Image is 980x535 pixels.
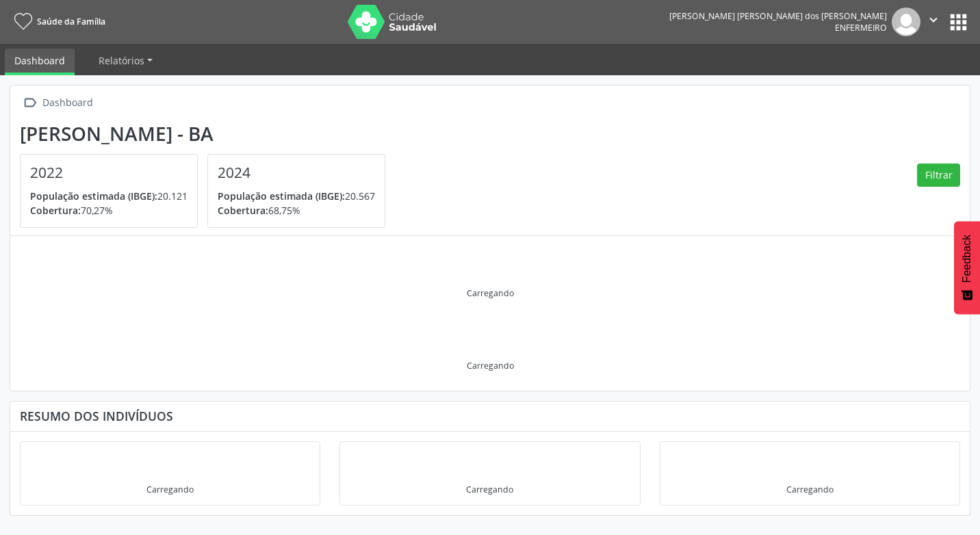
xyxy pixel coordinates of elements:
[218,164,375,181] h4: 2024
[926,12,941,27] i: 
[40,93,95,113] div: Dashboard
[218,189,375,203] p: 20.567
[961,235,973,283] span: Feedback
[99,54,144,67] span: Relatórios
[20,93,40,113] i: 
[917,164,960,187] button: Filtrar
[467,287,514,299] div: Carregando
[146,484,194,495] div: Carregando
[218,204,268,217] span: Cobertura:
[954,221,980,314] button: Feedback - Mostrar pesquisa
[30,164,188,181] h4: 2022
[920,8,946,36] button: 
[37,16,105,27] span: Saúde da Família
[466,484,513,495] div: Carregando
[5,49,75,75] a: Dashboard
[669,10,887,22] div: [PERSON_NAME] [PERSON_NAME] dos [PERSON_NAME]
[20,408,960,423] div: Resumo dos indivíduos
[30,204,81,217] span: Cobertura:
[20,122,395,145] div: [PERSON_NAME] - BA
[835,22,887,34] span: Enfermeiro
[467,360,514,371] div: Carregando
[786,484,834,495] div: Carregando
[89,49,162,73] a: Relatórios
[218,190,345,203] span: População estimada (IBGE):
[892,8,920,36] img: img
[946,10,970,34] button: apps
[30,189,188,203] p: 20.121
[30,203,188,218] p: 70,27%
[218,203,375,218] p: 68,75%
[30,190,157,203] span: População estimada (IBGE):
[20,93,95,113] a:  Dashboard
[10,10,105,33] a: Saúde da Família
